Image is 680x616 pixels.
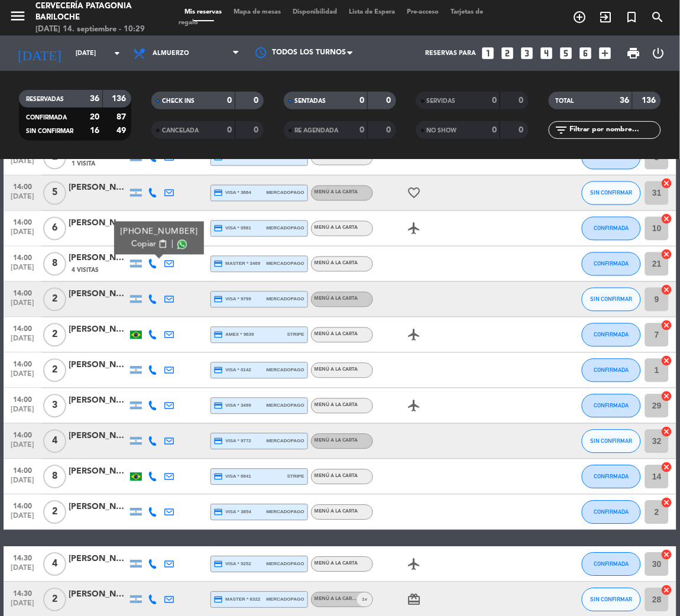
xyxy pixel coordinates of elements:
[35,24,161,35] div: [DATE] 14. septiembre - 10:29
[661,355,673,367] i: cancel
[214,401,224,411] i: credit_card
[315,562,358,566] span: MENÚ A LA CARTA
[591,296,633,303] span: SIN CONFIRMAR
[591,438,633,445] span: SIN CONFIRMAR
[573,10,587,24] i: add_circle_outline
[266,560,304,568] span: mercadopago
[43,181,66,205] span: 5
[162,128,199,134] span: CANCELADA
[661,284,673,296] i: cancel
[214,366,251,375] span: visa * 0142
[315,190,358,195] span: MENÚ A LA CARTA
[69,553,128,566] div: [PERSON_NAME]
[43,359,66,382] span: 2
[43,252,66,276] span: 8
[591,190,633,196] span: SIN CONFIRMAR
[594,225,629,232] span: CONFIRMADA
[661,585,673,596] i: cancel
[661,497,673,509] i: cancel
[387,126,394,134] strong: 0
[69,217,128,231] div: [PERSON_NAME]
[90,95,99,103] strong: 36
[642,96,659,105] strong: 136
[8,513,37,526] span: [DATE]
[578,46,594,61] i: looks_6
[594,474,629,480] span: CONFIRMADA
[344,9,401,15] span: Lista de Espera
[69,252,128,265] div: [PERSON_NAME]
[661,320,673,332] i: cancel
[594,261,629,267] span: CONFIRMADA
[8,215,37,229] span: 14:00
[287,331,305,339] span: stripe
[407,593,422,607] i: card_giftcard
[559,46,574,61] i: looks_5
[9,7,27,29] button: menu
[8,193,37,207] span: [DATE]
[131,238,156,251] span: Copiar
[8,300,37,313] span: [DATE]
[266,402,304,410] span: mercadopago
[555,123,569,137] i: filter_list
[519,96,526,105] strong: 0
[582,288,641,312] button: SIN CONFIRMAR
[69,359,128,372] div: [PERSON_NAME]
[407,328,422,342] i: airplanemode_active
[594,332,629,338] span: CONFIRMADA
[661,391,673,403] i: cancel
[8,158,37,171] span: [DATE]
[8,565,37,578] span: [DATE]
[214,260,224,269] i: credit_card
[69,588,128,602] div: [PERSON_NAME]
[569,124,660,137] input: Filtrar por nombre...
[8,180,37,193] span: 14:00
[69,181,128,195] div: [PERSON_NAME]
[8,264,37,278] span: [DATE]
[625,10,639,24] i: turned_in_not
[427,128,457,134] span: NO SHOW
[266,596,304,604] span: mercadopago
[214,260,261,269] span: master * 3469
[598,46,613,61] i: add_box
[43,288,66,312] span: 2
[266,260,304,268] span: mercadopago
[8,463,37,477] span: 14:00
[179,9,484,26] span: Tarjetas de regalo
[254,126,261,134] strong: 0
[214,224,251,234] span: visa * 0581
[539,46,555,61] i: looks_4
[110,46,124,60] i: arrow_drop_down
[8,551,37,565] span: 14:30
[43,553,66,576] span: 4
[8,335,37,349] span: [DATE]
[214,560,251,569] span: visa * 5252
[35,1,161,24] div: Cervecería Patagonia Bariloche
[294,98,326,104] span: SENTADAS
[131,238,167,251] button: Copiarcontent_paste
[492,126,497,134] strong: 0
[9,7,27,25] i: menu
[214,595,224,605] i: credit_card
[407,222,422,236] i: airplanemode_active
[582,217,641,241] button: CONFIRMADA
[661,462,673,474] i: cancel
[287,473,305,481] span: stripe
[8,600,37,614] span: [DATE]
[8,428,37,442] span: 14:00
[227,96,232,105] strong: 0
[43,217,66,241] span: 6
[360,126,364,134] strong: 0
[294,128,338,134] span: RE AGENDADA
[214,189,251,198] span: visa * 3664
[387,96,394,105] strong: 0
[315,474,358,479] span: MENÚ A LA CARTA
[214,401,251,411] span: visa * 3499
[315,226,358,231] span: MENÚ A LA CARTA
[362,596,365,604] span: 1
[69,430,128,443] div: [PERSON_NAME]
[582,252,641,276] button: CONFIRMADA
[582,394,641,418] button: CONFIRMADA
[214,595,261,605] span: master * 8322
[315,297,358,301] span: MENÚ A LA CARTA
[599,10,613,24] i: exit_to_app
